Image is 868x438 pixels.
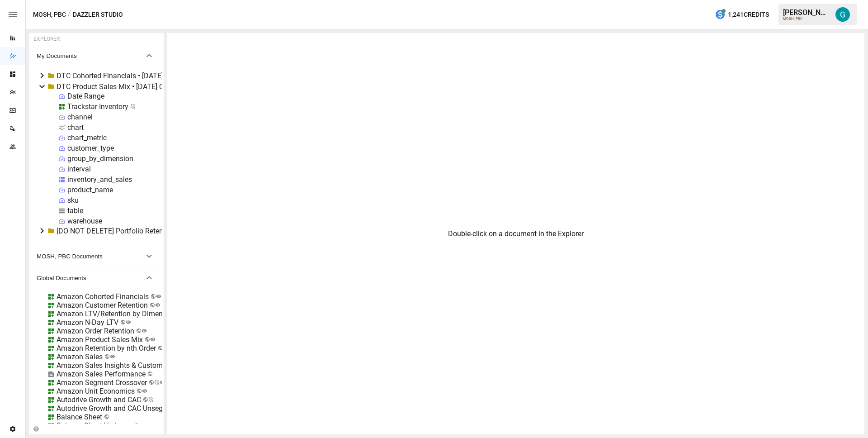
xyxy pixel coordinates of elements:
[29,45,162,67] button: My Documents
[150,337,156,342] svg: Public
[57,71,183,80] div: DTC Cohorted Financials • [DATE] 08:42
[57,395,141,404] div: Autodrive Growth and CAC
[830,2,855,27] button: Gavin Acres
[67,113,93,121] div: channel
[57,404,187,413] div: Autodrive Growth and CAC Unsegmented
[67,123,84,132] div: chart
[154,380,160,385] svg: Published
[155,302,160,308] svg: Public
[67,92,104,100] div: Date Range
[57,327,134,335] div: Amazon Order Retention
[783,8,830,17] div: [PERSON_NAME]
[57,361,194,370] div: Amazon Sales Insights & Customer Metrics
[835,7,850,22] img: Gavin Acres
[67,217,102,225] div: warehouse
[728,9,769,20] span: 1,241 Credits
[448,229,584,238] div: Double-click on a document in the Explorer
[130,104,136,109] svg: Published
[126,319,131,325] svg: Public
[67,206,83,215] div: table
[29,267,162,289] button: Global Documents
[29,245,162,267] button: MOSH, PBC Documents
[57,378,147,387] div: Amazon Segment Crossover
[67,133,107,142] div: chart_metric
[57,318,118,327] div: Amazon N-Day LTV
[57,309,176,318] div: Amazon LTV/Retention by Dimension
[142,388,147,394] svg: Public
[67,154,133,163] div: group_by_dimension
[110,354,115,359] svg: Public
[67,196,79,205] div: sku
[33,36,60,42] div: EXPLORER
[142,328,147,333] svg: Public
[57,421,132,430] div: Balance Sheet Variance
[57,227,241,235] div: [DO NOT DELETE] Portfolio Retention Prediction Accuracy
[57,387,135,395] div: Amazon Unit Economics
[148,397,154,402] svg: Published
[156,294,161,299] svg: Public
[57,413,102,421] div: Balance Sheet
[160,380,165,385] svg: Public
[711,6,773,23] button: 1,241Credits
[57,82,177,91] div: DTC Product Sales Mix • [DATE] 08:16
[68,9,71,20] div: /
[57,335,143,344] div: Amazon Product Sales Mix
[57,344,156,352] div: Amazon Retention by nth Order
[67,144,114,152] div: customer_type
[31,426,41,432] button: Collapse Folders
[37,52,144,59] span: My Documents
[57,292,149,301] div: Amazon Cohorted Financials
[57,352,103,361] div: Amazon Sales
[67,165,91,173] div: interval
[37,253,144,260] span: MOSH, PBC Documents
[67,186,113,194] div: product_name
[783,17,830,21] div: MOSH, PBC
[67,175,132,184] div: inventory_and_sales
[67,102,128,111] div: Trackstar Inventory
[57,370,146,378] div: Amazon Sales Performance
[57,301,148,309] div: Amazon Customer Retention
[37,275,144,281] span: Global Documents
[33,9,66,20] button: MOSH, PBC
